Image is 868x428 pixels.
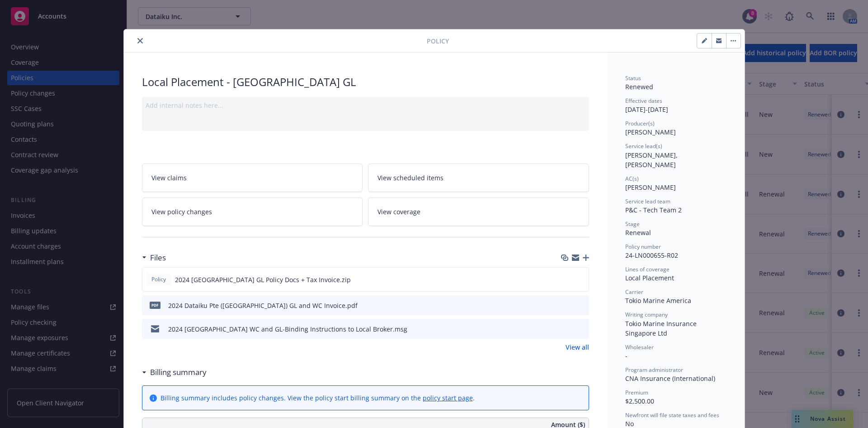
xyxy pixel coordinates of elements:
span: Program administrator [625,366,683,374]
a: View claims [142,164,363,192]
span: Renewal [625,228,651,237]
span: CNA Insurance (International) [625,374,715,383]
span: Tokio Marine America [625,296,691,305]
span: Policy number [625,243,661,250]
a: policy start page [423,394,473,402]
a: View all [566,342,589,352]
div: Billing summary [142,366,207,378]
div: [DATE] - [DATE] [625,97,726,114]
h3: Billing summary [150,366,207,378]
span: Carrier [625,288,643,296]
button: download file [563,301,570,310]
button: close [135,35,146,46]
span: Policy [427,36,449,46]
a: View coverage [368,197,589,226]
a: View policy changes [142,197,363,226]
span: No [625,419,634,428]
div: Local Placement - [GEOGRAPHIC_DATA] GL [142,74,589,90]
span: Service lead team [625,197,670,205]
span: View coverage [377,207,420,216]
div: 2024 Dataiku Pte ([GEOGRAPHIC_DATA]) GL and WC Invoice.pdf [168,301,358,310]
div: Files [142,252,166,264]
span: Status [625,74,641,82]
span: View policy changes [151,207,212,216]
span: - [625,351,627,360]
span: Premium [625,389,648,396]
span: Effective dates [625,97,662,105]
a: View scheduled items [368,164,589,192]
span: Policy [150,275,168,284]
div: Local Placement [625,273,726,283]
span: Newfront will file state taxes and fees [625,411,719,419]
span: View claims [151,173,187,183]
div: 2024 [GEOGRAPHIC_DATA] WC and GL-Binding Instructions to Local Broker.msg [168,324,407,334]
span: AC(s) [625,175,639,183]
button: download file [563,324,570,334]
span: Tokio Marine Insurance Singapore Ltd [625,319,698,337]
span: Renewed [625,82,653,91]
span: 2024 [GEOGRAPHIC_DATA] GL Policy Docs + Tax Invoice.zip [175,275,351,284]
button: preview file [577,275,585,284]
span: Stage [625,220,640,228]
button: download file [562,275,570,284]
span: [PERSON_NAME], [PERSON_NAME] [625,151,679,169]
h3: Files [150,252,166,264]
span: P&C - Tech Team 2 [625,206,682,214]
span: View scheduled items [377,173,443,183]
span: Lines of coverage [625,265,670,273]
span: [PERSON_NAME] [625,128,676,136]
span: $2,500.00 [625,397,654,405]
button: preview file [577,324,585,334]
span: [PERSON_NAME] [625,183,676,192]
span: Producer(s) [625,120,655,127]
span: 24-LN000655-R02 [625,251,678,260]
span: Writing company [625,311,668,318]
span: pdf [150,302,160,308]
span: Service lead(s) [625,142,662,150]
button: preview file [577,301,585,310]
div: Add internal notes here... [146,101,585,110]
div: Billing summary includes policy changes. View the policy start billing summary on the . [160,393,475,403]
span: Wholesaler [625,343,654,351]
